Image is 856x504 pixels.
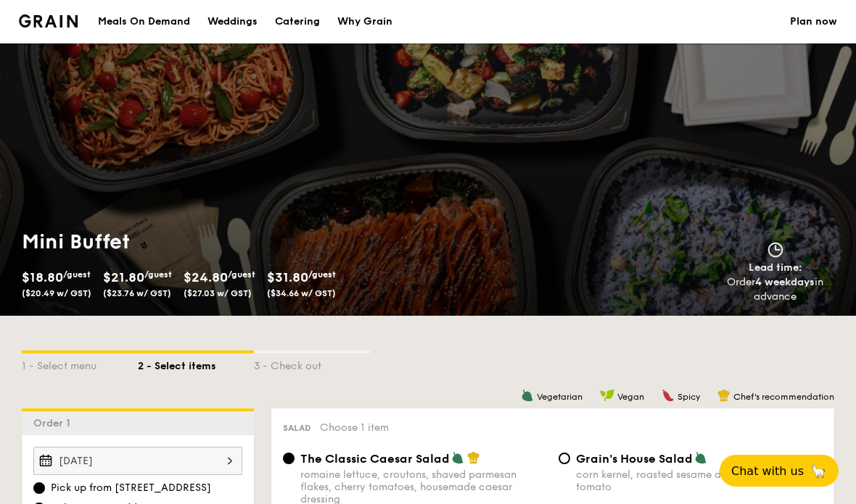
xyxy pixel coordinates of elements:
[138,353,254,374] div: 2 - Select items
[267,269,308,285] span: $31.80
[267,288,336,298] span: ($34.66 w/ GST)
[576,452,693,466] span: Grain's House Salad
[33,447,242,475] input: Event date
[559,453,570,464] input: Grain's House Saladcorn kernel, roasted sesame dressing, cherry tomato
[33,417,76,429] span: Order 1
[283,453,295,464] input: The Classic Caesar Saladromaine lettuce, croutons, shaved parmesan flakes, cherry tomatoes, house...
[576,469,823,493] div: corn kernel, roasted sesame dressing, cherry tomato
[308,269,336,280] span: /guest
[103,269,144,285] span: $21.80
[19,14,78,28] img: Grain
[710,275,840,304] div: Order in advance
[521,389,534,402] img: icon-vegetarian.fe4039eb.svg
[467,451,480,464] img: icon-chef-hat.a58ddaea.svg
[765,242,786,258] img: icon-clock.2db775ea.svg
[537,392,583,402] span: Vegetarian
[720,455,839,487] button: Chat with us🦙
[300,452,450,466] span: The Classic Caesar Salad
[22,229,422,255] h1: Mini Buffet
[51,481,211,495] span: Pick up from [STREET_ADDRESS]
[320,421,389,434] span: Choose 1 item
[733,392,834,402] span: Chef's recommendation
[103,288,171,298] span: ($23.76 w/ GST)
[749,261,802,274] span: Lead time:
[228,269,255,280] span: /guest
[617,392,644,402] span: Vegan
[755,276,815,288] strong: 4 weekdays
[184,269,228,285] span: $24.80
[283,423,311,433] span: Salad
[22,269,63,285] span: $18.80
[662,389,675,402] img: icon-spicy.37a8142b.svg
[184,288,252,298] span: ($27.03 w/ GST)
[678,392,700,402] span: Spicy
[19,14,78,28] a: Logotype
[63,269,91,280] span: /guest
[810,463,827,479] span: 🦙
[22,288,91,298] span: ($20.49 w/ GST)
[717,389,731,402] img: icon-chef-hat.a58ddaea.svg
[144,269,172,280] span: /guest
[731,464,804,478] span: Chat with us
[694,451,707,464] img: icon-vegetarian.fe4039eb.svg
[22,353,138,374] div: 1 - Select menu
[600,389,614,402] img: icon-vegan.f8ff3823.svg
[33,482,45,494] input: Pick up from [STREET_ADDRESS]
[451,451,464,464] img: icon-vegetarian.fe4039eb.svg
[254,353,370,374] div: 3 - Check out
